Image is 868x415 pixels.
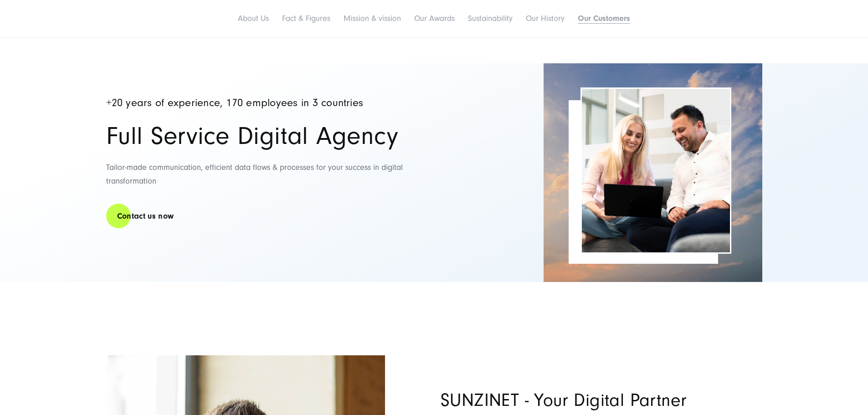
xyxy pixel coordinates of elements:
[106,161,425,189] p: Tailor-made communication, efficient data flows & processes for your success in digital transform...
[344,14,401,23] a: Mission & vission
[468,14,513,23] a: Sustainability
[526,14,565,23] a: Our History
[106,97,425,109] h4: +20 years of experience, 170 employees in 3 countries
[441,392,762,409] h2: SUNZINET - Your Digital Partner
[414,14,455,23] a: Our Awards
[582,89,730,252] img: Service_Images_2025_39
[544,63,762,282] img: Full-Service Digitalagentur SUNZINET - Business Applications Web & Cloud_2
[106,123,425,149] h1: Full Service Digital Agency
[106,203,185,229] a: Contact us now
[578,14,630,23] a: Our Customers
[282,14,330,23] a: Fact & Figures
[238,14,269,23] a: About Us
